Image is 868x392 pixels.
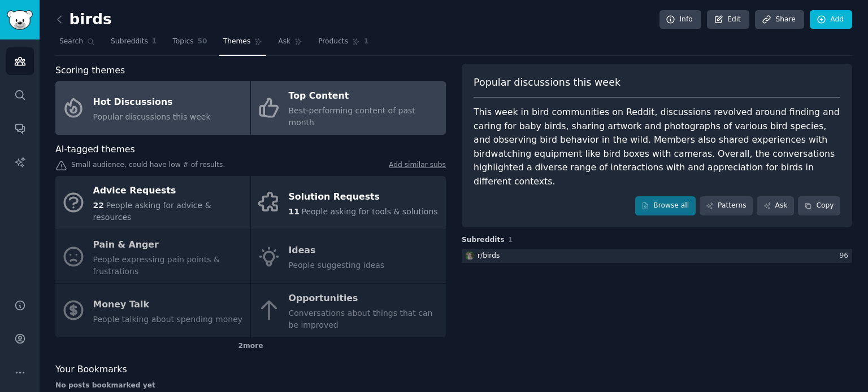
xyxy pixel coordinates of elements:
[223,37,251,47] span: Themes
[474,105,840,188] div: This week in bird communities on Reddit, discussions revolved around finding and caring for baby ...
[466,252,474,259] img: birds
[474,76,620,90] span: Popular discussions this week
[55,337,446,355] div: 2 more
[111,37,148,47] span: Subreddits
[55,33,99,56] a: Search
[810,10,852,29] a: Add
[278,37,290,47] span: Ask
[93,201,211,222] span: People asking for advice & resources
[274,33,306,56] a: Ask
[152,37,157,47] span: 1
[55,363,127,377] span: Your Bookmarks
[172,37,193,47] span: Topics
[798,196,840,215] button: Copy
[55,381,446,391] div: No posts bookmarked yet
[389,160,446,172] a: Add similar subs
[93,201,104,210] span: 22
[219,33,267,56] a: Themes
[318,37,348,47] span: Products
[107,33,160,56] a: Subreddits1
[301,207,437,216] span: People asking for tools & solutions
[55,176,250,230] a: Advice Requests22People asking for advice & resources
[55,11,112,29] h2: birds
[251,176,446,230] a: Solution Requests11People asking for tools & solutions
[289,106,415,127] span: Best-performing content of past month
[198,37,207,47] span: 50
[93,112,211,121] span: Popular discussions this week
[635,196,696,215] a: Browse all
[700,196,753,215] a: Patterns
[707,10,749,29] a: Edit
[289,87,440,105] div: Top Content
[314,33,372,56] a: Products1
[462,249,852,263] a: birdsr/birds96
[659,10,701,29] a: Info
[462,235,505,245] span: Subreddits
[509,236,513,244] span: 1
[364,37,369,47] span: 1
[93,93,211,111] div: Hot Discussions
[55,143,135,157] span: AI-tagged themes
[251,81,446,135] a: Top ContentBest-performing content of past month
[59,37,83,47] span: Search
[289,207,300,216] span: 11
[839,251,852,261] div: 96
[755,10,804,29] a: Share
[55,81,250,135] a: Hot DiscussionsPopular discussions this week
[55,160,446,172] div: Small audience, could have low # of results.
[757,196,794,215] a: Ask
[478,251,500,261] div: r/ birds
[55,64,125,78] span: Scoring themes
[7,10,33,30] img: GummySearch logo
[93,182,245,200] div: Advice Requests
[168,33,211,56] a: Topics50
[289,188,438,206] div: Solution Requests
